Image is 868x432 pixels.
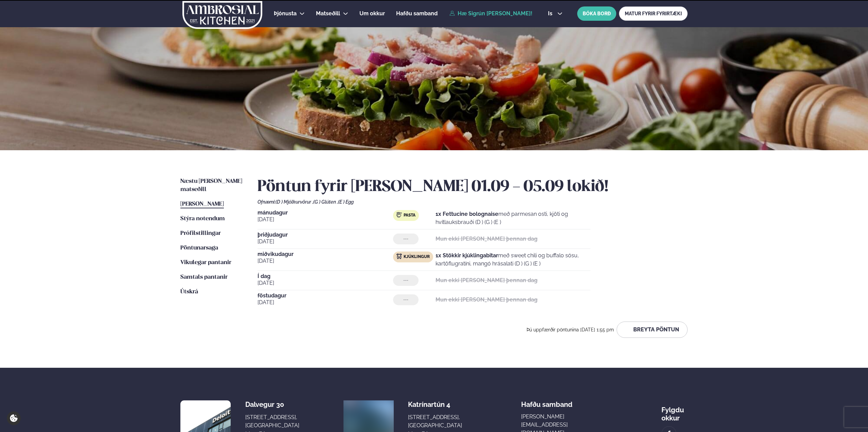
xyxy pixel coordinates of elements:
[258,257,393,265] span: [DATE]
[619,6,688,21] a: MATUR FYRIR FYRIRTÆKI
[180,230,221,236] span: Prófílstillingar
[436,210,590,226] p: með parmesan osti, kjöti og hvítlauksbrauði (D ) (G ) (E )
[543,11,568,16] button: is
[316,10,340,17] span: Matseðill
[180,244,218,252] a: Pöntunarsaga
[338,199,354,205] span: (E ) Egg
[180,289,198,295] span: Útskrá
[180,216,225,222] span: Stýra notendum
[396,10,438,17] span: Hafðu samband
[258,215,393,224] span: [DATE]
[408,413,462,430] div: [STREET_ADDRESS], [GEOGRAPHIC_DATA]
[436,296,537,303] strong: Mun ekki [PERSON_NAME] þennan dag
[313,199,338,205] span: (G ) Glúten ,
[403,278,408,283] span: ---
[396,254,402,259] img: chicken.svg
[661,400,688,422] div: Fylgdu okkur
[258,177,688,196] h2: Pöntun fyrir [PERSON_NAME] 01.09 - 05.09 lokið!
[258,210,393,215] span: mánudagur
[180,178,242,192] span: Næstu [PERSON_NAME] matseðill
[180,201,224,207] span: [PERSON_NAME]
[527,327,614,332] span: Þú uppfærðir pöntunina [DATE] 1:55 pm
[403,236,408,242] span: ---
[436,277,537,283] strong: Mun ekki [PERSON_NAME] þennan dag
[245,413,299,430] div: [STREET_ADDRESS], [GEOGRAPHIC_DATA]
[521,395,572,409] span: Hafðu samband
[548,11,554,16] span: is
[180,274,228,280] span: Samtals pantanir
[359,10,385,18] a: Um okkur
[180,177,244,194] a: Næstu [PERSON_NAME] matseðill
[408,400,462,409] div: Katrínartún 4
[577,6,616,21] button: BÓKA BORÐ
[436,252,590,268] p: með sweet chili og buffalo sósu, kartöflugratíni, mangó hrásalati (D ) (G ) (E )
[180,259,231,267] a: Vikulegar pantanir
[258,238,393,246] span: [DATE]
[396,212,402,218] img: pasta.svg
[274,10,297,17] span: Þjónusta
[258,274,393,279] span: Í dag
[180,245,218,251] span: Pöntunarsaga
[258,298,393,307] span: [DATE]
[258,199,688,205] div: Ofnæmi:
[180,200,224,208] a: [PERSON_NAME]
[316,10,340,18] a: Matseðill
[180,260,231,265] span: Vikulegar pantanir
[359,10,385,17] span: Um okkur
[404,254,430,260] span: Kjúklingur
[180,288,198,296] a: Útskrá
[276,199,313,205] span: (D ) Mjólkurvörur ,
[258,252,393,257] span: miðvikudagur
[449,11,532,17] a: Hæ Sigrún [PERSON_NAME]!
[245,400,299,409] div: Dalvegur 30
[436,252,498,259] strong: 1x Stökkir kjúklingabitar
[180,273,228,281] a: Samtals pantanir
[274,10,297,18] a: Þjónusta
[180,215,225,223] a: Stýra notendum
[182,1,263,29] img: logo
[258,293,393,298] span: föstudagur
[258,232,393,238] span: þriðjudagur
[617,322,688,338] button: Breyta Pöntun
[7,411,21,425] a: Cookie settings
[396,10,438,18] a: Hafðu samband
[258,279,393,287] span: [DATE]
[404,213,415,218] span: Pasta
[436,236,537,242] strong: Mun ekki [PERSON_NAME] þennan dag
[436,211,498,217] strong: 1x Fettucine bolognaise
[403,297,408,303] span: ---
[180,229,221,238] a: Prófílstillingar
